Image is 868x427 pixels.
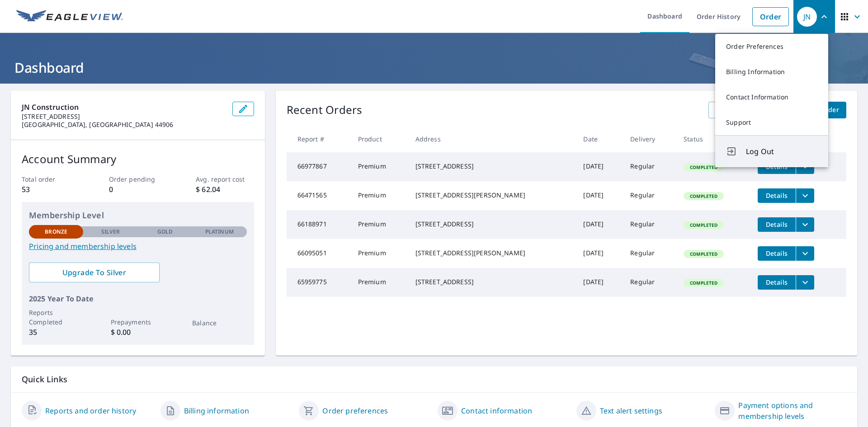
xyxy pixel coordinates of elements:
[109,174,167,184] p: Order pending
[111,317,165,327] p: Prepayments
[287,239,351,268] td: 66095051
[684,280,723,286] span: Completed
[29,241,247,252] a: Pricing and membership levels
[763,278,790,286] span: Details
[29,327,83,338] p: 35
[157,228,173,236] p: Gold
[29,308,83,327] p: Reports Completed
[192,318,246,328] p: Balance
[797,7,817,27] div: JN
[45,405,136,416] a: Reports and order history
[351,210,408,239] td: Premium
[576,210,623,239] td: [DATE]
[715,110,828,135] a: Support
[287,152,351,181] td: 66977867
[684,193,723,199] span: Completed
[196,184,254,195] p: $ 62.04
[22,184,80,195] p: 53
[415,191,569,200] div: [STREET_ADDRESS][PERSON_NAME]
[408,126,576,152] th: Address
[758,217,796,232] button: detailsBtn-66188971
[22,151,254,167] p: Account Summary
[758,275,796,290] button: detailsBtn-65959775
[36,267,152,277] span: Upgrade To Silver
[623,239,676,268] td: Regular
[287,268,351,297] td: 65959775
[623,126,676,152] th: Delivery
[796,275,814,290] button: filesDropdownBtn-65959775
[623,181,676,210] td: Regular
[351,126,408,152] th: Product
[22,374,846,385] p: Quick Links
[684,251,723,257] span: Completed
[287,126,351,152] th: Report #
[22,121,225,129] p: [GEOGRAPHIC_DATA], [GEOGRAPHIC_DATA] 44906
[101,228,120,236] p: Silver
[322,405,388,416] a: Order preferences
[415,249,569,258] div: [STREET_ADDRESS][PERSON_NAME]
[763,220,790,229] span: Details
[738,400,846,422] a: Payment options and membership levels
[415,220,569,229] div: [STREET_ADDRESS]
[763,191,790,200] span: Details
[29,293,247,304] p: 2025 Year To Date
[623,210,676,239] td: Regular
[351,181,408,210] td: Premium
[576,126,623,152] th: Date
[752,7,789,26] a: Order
[758,246,796,261] button: detailsBtn-66095051
[22,102,225,113] p: JN Construction
[576,181,623,210] td: [DATE]
[684,222,723,228] span: Completed
[746,146,817,157] span: Log Out
[576,152,623,181] td: [DATE]
[461,405,532,416] a: Contact information
[351,152,408,181] td: Premium
[623,152,676,181] td: Regular
[715,84,828,110] a: Contact Information
[29,209,247,221] p: Membership Level
[600,405,662,416] a: Text alert settings
[623,268,676,297] td: Regular
[676,126,750,152] th: Status
[576,239,623,268] td: [DATE]
[415,162,569,171] div: [STREET_ADDRESS]
[715,59,828,84] a: Billing Information
[22,174,80,184] p: Total order
[196,174,254,184] p: Avg. report cost
[111,327,165,338] p: $ 0.00
[29,263,160,282] a: Upgrade To Silver
[16,10,123,23] img: EV Logo
[576,268,623,297] td: [DATE]
[796,246,814,261] button: filesDropdownBtn-66095051
[351,268,408,297] td: Premium
[22,113,225,121] p: [STREET_ADDRESS]
[184,405,249,416] a: Billing information
[109,184,167,195] p: 0
[763,249,790,258] span: Details
[45,228,67,236] p: Bronze
[796,217,814,232] button: filesDropdownBtn-66188971
[205,228,234,236] p: Platinum
[684,164,723,170] span: Completed
[715,34,828,59] a: Order Preferences
[796,188,814,203] button: filesDropdownBtn-66471565
[708,102,773,118] a: View All Orders
[351,239,408,268] td: Premium
[287,181,351,210] td: 66471565
[287,102,363,118] p: Recent Orders
[415,277,569,286] div: [STREET_ADDRESS]
[11,58,857,77] h1: Dashboard
[715,135,828,167] button: Log Out
[287,210,351,239] td: 66188971
[758,188,796,203] button: detailsBtn-66471565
